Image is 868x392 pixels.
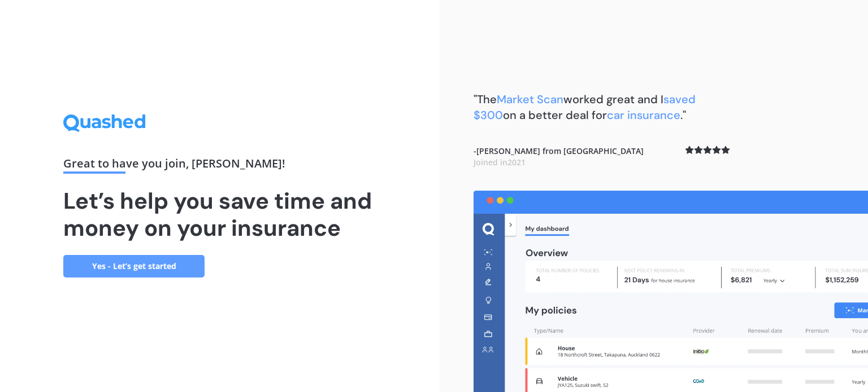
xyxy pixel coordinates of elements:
span: car insurance [607,108,680,122]
b: "The worked great and I on a better deal for ." [474,92,696,122]
a: Yes - Let’s get started [63,255,205,278]
span: saved $300 [474,92,696,122]
b: - [PERSON_NAME] from [GEOGRAPHIC_DATA] [474,146,644,168]
span: Market Scan [497,92,563,107]
h1: Let’s help you save time and money on your insurance [63,187,376,241]
div: Great to have you join , [PERSON_NAME] ! [63,158,376,174]
span: Joined in 2021 [474,157,526,168]
img: dashboard.webp [474,191,868,392]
